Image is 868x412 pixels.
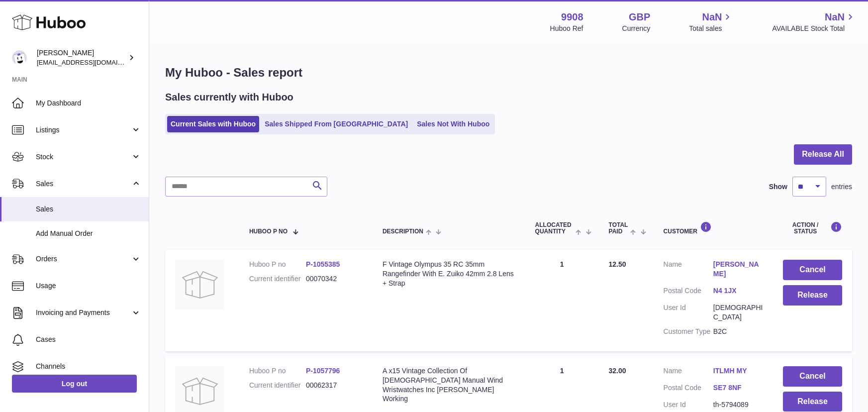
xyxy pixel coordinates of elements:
[37,58,146,66] span: [EMAIL_ADDRESS][DOMAIN_NAME]
[306,260,340,268] a: P-1055385
[306,367,340,375] a: P-1057796
[525,250,599,351] td: 1
[609,222,628,235] span: Total paid
[36,254,131,264] span: Orders
[165,91,293,104] h2: Sales currently with Huboo
[713,400,763,410] dd: th-5794089
[783,366,842,387] button: Cancel
[36,99,141,108] span: My Dashboard
[36,179,131,189] span: Sales
[629,10,650,24] strong: GBP
[689,10,733,33] a: NaN Total sales
[383,228,423,235] span: Description
[772,24,856,33] span: AVAILABLE Stock Total
[664,327,713,336] dt: Customer Type
[831,182,852,192] span: entries
[783,221,842,235] div: Action / Status
[12,50,27,65] img: internalAdmin-9908@internal.huboo.com
[664,400,713,410] dt: User Id
[36,229,141,238] span: Add Manual Order
[383,260,515,288] div: F Vintage Olympus 35 RC 35mm Rangefinder With E. Zuiko 42mm 2.8 Lens + Strap
[36,281,141,291] span: Usage
[413,116,493,132] a: Sales Not With Huboo
[622,24,651,33] div: Currency
[713,286,763,296] a: N4 1JX
[12,375,137,393] a: Log out
[783,285,842,306] button: Release
[713,383,763,393] a: SE7 8NF
[383,366,515,404] div: A x15 Vintage Collection Of [DEMOGRAPHIC_DATA] Manual Wind Wristwatches Inc [PERSON_NAME] Working
[664,383,713,395] dt: Postal Code
[36,308,131,317] span: Invoicing and Payments
[664,286,713,298] dt: Postal Code
[561,10,583,24] strong: 9908
[306,274,363,284] dd: 00070342
[167,116,259,132] a: Current Sales with Huboo
[36,335,141,344] span: Cases
[36,125,131,135] span: Listings
[769,182,787,192] label: Show
[664,366,713,378] dt: Name
[794,144,852,165] button: Release All
[609,367,626,375] span: 32.00
[664,303,713,322] dt: User Id
[535,222,574,235] span: ALLOCATED Quantity
[702,10,722,24] span: NaN
[249,274,306,284] dt: Current identifier
[713,327,763,336] dd: B2C
[306,381,363,390] dd: 00062317
[249,228,288,235] span: Huboo P no
[249,381,306,390] dt: Current identifier
[165,65,852,81] h1: My Huboo - Sales report
[825,10,845,24] span: NaN
[664,260,713,281] dt: Name
[772,10,856,33] a: NaN AVAILABLE Stock Total
[609,260,626,268] span: 12.50
[550,24,583,33] div: Huboo Ref
[783,392,842,412] button: Release
[689,24,733,33] span: Total sales
[175,260,225,309] img: no-photo.jpg
[261,116,411,132] a: Sales Shipped From [GEOGRAPHIC_DATA]
[713,366,763,376] a: ITLMH MY
[37,48,126,67] div: [PERSON_NAME]
[36,152,131,162] span: Stock
[36,205,141,214] span: Sales
[713,260,763,279] a: [PERSON_NAME]
[783,260,842,280] button: Cancel
[664,221,764,235] div: Customer
[713,303,763,322] dd: [DEMOGRAPHIC_DATA]
[249,366,306,376] dt: Huboo P no
[249,260,306,269] dt: Huboo P no
[36,362,141,371] span: Channels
